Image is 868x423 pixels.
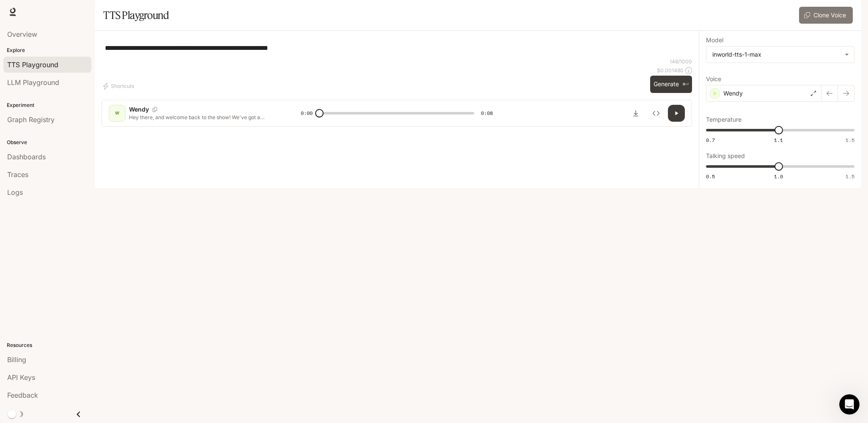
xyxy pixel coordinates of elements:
[682,82,689,87] p: ⌘⏎
[129,105,149,114] p: Wendy
[706,173,715,180] span: 0.5
[774,173,783,180] span: 1.0
[627,105,644,122] button: Download audio
[301,109,313,117] span: 0:00
[706,46,854,63] div: inworld-tts-1-max
[129,114,280,121] p: Hey there, and welcome back to the show! We've got a fascinating episode lined up [DATE], includi...
[774,136,783,144] span: 1.1
[481,109,493,117] span: 0:08
[110,106,124,120] div: W
[723,89,743,98] p: Wendy
[149,107,161,112] button: Copy Voice ID
[650,76,692,93] button: Generate⌘⏎
[670,58,692,65] p: 148 / 1000
[846,136,854,144] span: 1.5
[839,394,860,415] iframe: Intercom live chat
[648,105,665,122] button: Inspect
[712,50,841,59] div: inworld-tts-1-max
[706,117,742,123] p: Temperature
[103,7,169,24] h1: TTS Playground
[846,173,854,180] span: 1.5
[799,7,853,24] button: Clone Voice
[102,79,137,93] button: Shortcuts
[657,67,684,74] p: $ 0.001480
[706,37,723,43] p: Model
[706,153,745,159] p: Talking speed
[706,136,715,144] span: 0.7
[706,76,721,82] p: Voice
